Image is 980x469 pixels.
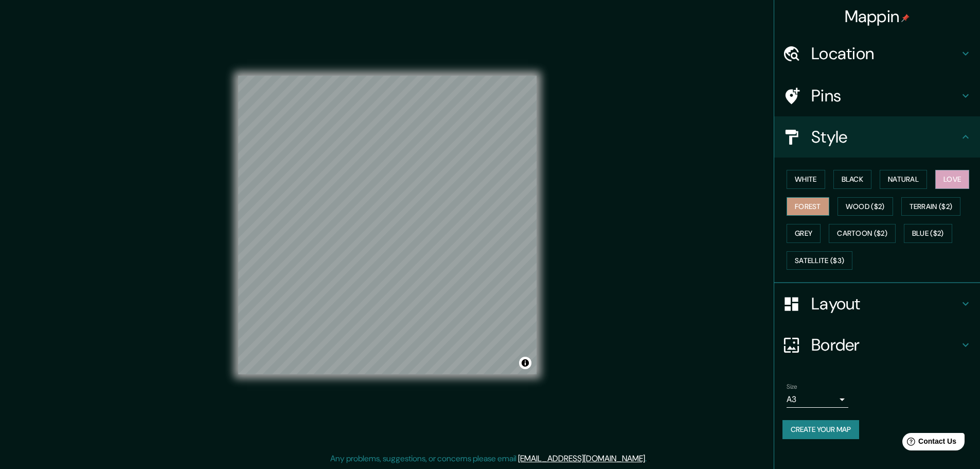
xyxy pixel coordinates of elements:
button: Grey [787,224,821,243]
h4: Pins [811,85,959,106]
canvas: Map [238,76,537,374]
button: Satellite ($3) [787,251,852,270]
div: Layout [774,283,980,324]
p: Any problems, suggestions, or concerns please email . [330,453,647,465]
button: Terrain ($2) [901,197,961,216]
button: Blue ($2) [904,224,952,243]
div: Style [774,116,980,158]
h4: Location [811,43,959,64]
h4: Mappin [845,6,910,27]
h4: Border [811,335,959,355]
div: Pins [774,75,980,116]
label: Size [787,383,797,391]
button: Forest [787,197,829,216]
button: Create your map [782,420,859,439]
a: [EMAIL_ADDRESS][DOMAIN_NAME] [518,453,645,464]
div: A3 [787,391,848,408]
button: Black [833,170,872,189]
div: Location [774,33,980,74]
h4: Style [811,127,959,147]
div: Border [774,324,980,366]
img: pin-icon.png [901,14,910,22]
button: Toggle attribution [519,357,531,369]
button: Cartoon ($2) [829,224,896,243]
div: . [648,453,650,465]
button: Love [935,170,969,189]
button: Wood ($2) [838,197,893,216]
iframe: Help widget launcher [888,429,969,458]
h4: Layout [811,293,959,314]
div: . [647,453,648,465]
button: White [787,170,825,189]
button: Natural [880,170,927,189]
